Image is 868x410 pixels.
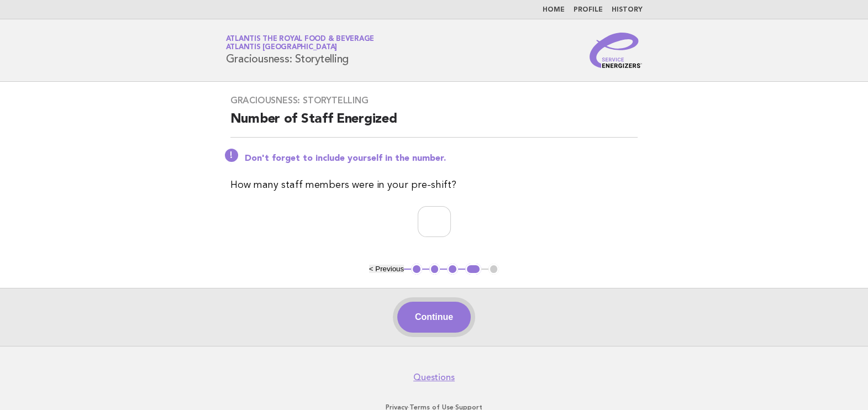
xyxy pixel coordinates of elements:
[397,302,471,333] button: Continue
[465,264,481,275] button: 4
[429,264,440,275] button: 2
[369,265,404,273] button: < Previous
[411,264,422,275] button: 1
[590,33,643,68] img: Service Energizers
[574,7,603,13] a: Profile
[226,35,375,51] a: Atlantis the Royal Food & BeverageAtlantis [GEOGRAPHIC_DATA]
[230,111,638,138] h2: Number of Staff Energized
[230,177,638,193] p: How many staff members were in your pre-shift?
[543,7,565,13] a: Home
[447,264,458,275] button: 3
[226,44,338,51] span: Atlantis [GEOGRAPHIC_DATA]
[612,7,643,13] a: History
[226,36,375,65] h1: Graciousness: Storytelling
[245,153,638,164] p: Don't forget to include yourself in the number.
[230,95,638,106] h3: Graciousness: Storytelling
[413,372,455,383] a: Questions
